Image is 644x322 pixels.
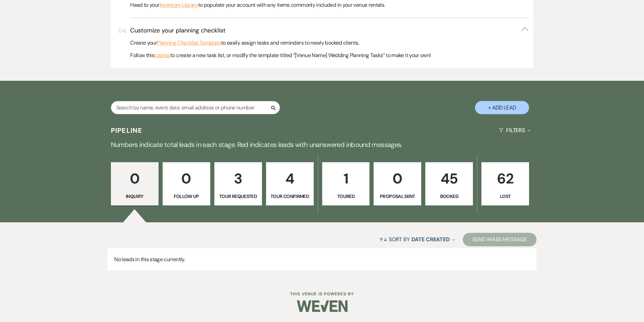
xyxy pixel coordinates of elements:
p: Numbers indicate total leads in each stage. Red indicates leads with unanswered inbound messages. [79,139,566,150]
h3: Customize your planning checklist [130,26,225,35]
p: 0 [167,167,206,190]
p: Tour Requested [219,193,258,200]
p: Head to your to populate your account with any items commonly included in your venue rentals. [130,1,529,9]
p: Tour Confirmed [270,193,309,200]
p: 1 [327,167,365,190]
p: Create your to easily assign tasks and reminders to newly booked clients. [130,39,529,47]
input: Search by name, event date, email address or phone number [111,101,280,114]
p: Booked [430,193,469,200]
button: Customize your planning checklist [130,26,529,35]
p: Follow this to create a new task list, or modify the template titled “[Venue Name] Wedding Planni... [130,51,529,60]
p: Proposal Sent [378,193,417,200]
img: Weven Logo [297,294,348,318]
a: tutorial [154,51,170,60]
p: Inquiry [115,193,154,200]
p: 0 [115,167,154,190]
a: 0Proposal Sent [374,162,421,205]
a: 4Tour Confirmed [266,162,314,205]
p: No leads in this stage currently. [108,248,536,271]
a: 1Toured [322,162,370,205]
a: 3Tour Requested [214,162,262,205]
a: 45Booked [425,162,473,205]
p: Lost [486,193,525,200]
p: Toured [327,193,365,200]
p: 62 [486,167,525,190]
p: 45 [430,167,469,190]
p: 3 [219,167,258,190]
button: Filters [496,121,533,139]
a: 0Inquiry [111,162,159,205]
a: 0Follow Up [163,162,210,205]
span: Date Created [411,236,450,243]
p: 4 [270,167,309,190]
a: Inventory Library [160,1,198,9]
button: + Add Lead [475,101,529,114]
a: Planning Checklist Template [157,39,221,47]
button: Sort By Date Created [377,230,458,248]
a: 62Lost [481,162,529,205]
span: ↑↓ [379,236,387,243]
h3: Pipeline [111,126,143,135]
p: 0 [378,167,417,190]
button: Send Mass Message [463,233,536,246]
p: Follow Up [167,193,206,200]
